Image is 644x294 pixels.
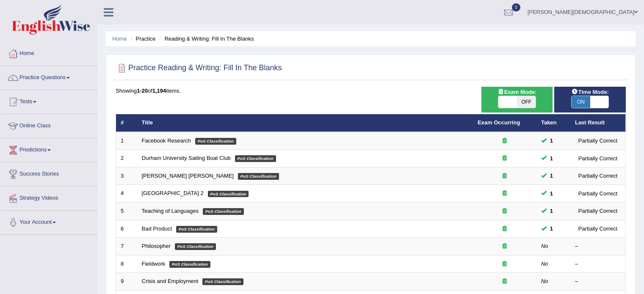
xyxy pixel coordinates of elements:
a: Teaching of Languages [142,208,199,214]
span: Exam Mode: [494,88,540,96]
a: Durham University Sailing Boat Club [142,155,231,161]
h2: Practice Reading & Writing: Fill In The Blanks [116,62,282,74]
a: Predictions [0,138,97,159]
th: Last Result [570,114,626,132]
a: Online Class [0,114,97,135]
a: Crisis and Employment [142,278,199,284]
div: Showing of items. [116,87,626,95]
span: You can still take this question [547,189,556,198]
div: Exam occurring question [478,207,532,215]
div: – [575,278,621,286]
td: 6 [116,220,137,238]
em: PoS Classification [195,138,236,145]
em: PoS Classification [235,155,276,162]
div: Partially Correct [575,206,621,215]
em: No [541,278,548,284]
a: Home [0,42,97,63]
b: 1-20 [137,88,148,94]
li: Practice [128,35,155,43]
td: 5 [116,203,137,220]
td: 7 [116,238,137,256]
em: No [541,261,548,267]
th: Title [137,114,473,132]
a: Fieldwork [142,261,166,267]
td: 1 [116,132,137,150]
span: You can still take this question [547,206,556,215]
span: OFF [517,96,536,108]
a: Your Account [0,211,97,232]
li: Reading & Writing: Fill In The Blanks [157,35,254,43]
em: No [541,243,548,249]
th: Taken [536,114,570,132]
em: PoS Classification [203,208,244,215]
div: Exam occurring question [478,260,532,268]
div: Partially Correct [575,171,621,180]
td: 4 [116,185,137,203]
td: 9 [116,273,137,291]
span: You can still take this question [547,171,556,180]
div: – [575,242,621,250]
a: Bad Product [142,225,172,232]
div: Exam occurring question [478,278,532,286]
div: Exam occurring question [478,154,532,162]
th: # [116,114,137,132]
div: Exam occurring question [478,225,532,233]
div: Partially Correct [575,189,621,198]
a: Strategy Videos [0,187,97,208]
span: ON [572,96,590,108]
em: PoS Classification [169,261,210,268]
div: Exam occurring question [478,242,532,250]
span: You can still take this question [547,224,556,233]
em: PoS Classification [202,278,243,285]
a: Success Stories [0,162,97,184]
div: Exam occurring question [478,137,532,145]
em: PoS Classification [208,191,249,198]
span: Time Mode: [568,88,612,96]
a: [GEOGRAPHIC_DATA] 2 [142,190,204,196]
td: 8 [116,255,137,273]
span: You can still take this question [547,154,556,163]
a: Tests [0,90,97,111]
td: 2 [116,150,137,168]
div: Partially Correct [575,154,621,163]
td: 3 [116,167,137,185]
div: Show exams occurring in exams [481,87,553,113]
a: [PERSON_NAME] [PERSON_NAME] [142,173,234,179]
div: – [575,260,621,268]
b: 1,194 [152,88,166,94]
a: Philosopher [142,243,171,249]
span: 0 [512,3,520,11]
a: Home [112,36,127,42]
div: Partially Correct [575,224,621,233]
span: You can still take this question [547,136,556,145]
div: Partially Correct [575,136,621,145]
em: PoS Classification [238,173,279,180]
a: Practice Questions [0,66,97,87]
div: Exam occurring question [478,190,532,198]
em: PoS Classification [175,243,216,250]
em: PoS Classification [176,226,217,233]
a: Facebook Research [142,137,191,144]
a: Exam Occurring [478,119,520,126]
div: Exam occurring question [478,172,532,180]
